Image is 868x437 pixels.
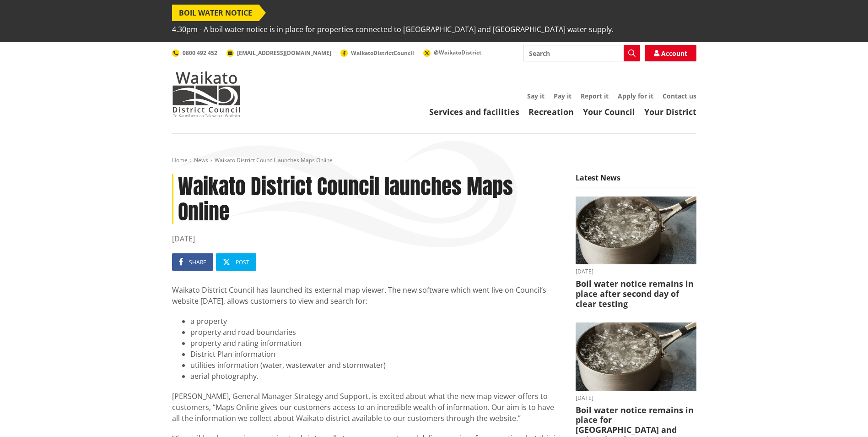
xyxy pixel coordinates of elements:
[172,49,217,57] a: 0800 492 452
[189,258,206,266] span: Share
[236,258,249,266] span: Post
[216,253,256,271] a: Post
[172,253,213,271] a: Share
[554,92,571,100] a: Pay it
[190,316,562,327] li: a property
[190,360,562,371] li: utilities information (water, wastewater and stormwater)
[237,49,331,57] span: [EMAIL_ADDRESS][DOMAIN_NAME]
[618,92,653,100] a: Apply for it
[190,371,562,382] li: aerial photography.
[576,322,696,391] img: boil water notice
[172,233,562,244] time: [DATE]
[172,157,696,164] nav: breadcrumb
[434,49,481,56] span: @WaikatoDistrict
[576,269,696,274] time: [DATE]
[581,92,609,100] a: Report it
[340,49,414,57] a: WaikatoDistrictCouncil
[190,338,562,349] li: property and rating information
[644,106,696,117] a: Your District
[172,174,562,224] h1: Waikato District Council launches Maps Online
[576,197,696,309] a: boil water notice gordonton puketaha [DATE] Boil water notice remains in place after second day o...
[527,92,545,100] a: Say it
[423,49,481,56] a: @WaikatoDistrict
[190,327,562,338] li: property and road boundaries
[351,49,414,57] span: WaikatoDistrictCouncil
[663,92,696,100] a: Contact us
[528,106,574,117] a: Recreation
[215,156,333,164] span: Waikato District Council launches Maps Online
[576,197,696,265] img: boil water notice
[576,279,696,309] h3: Boil water notice remains in place after second day of clear testing
[583,106,635,117] a: Your Council
[183,49,217,57] span: 0800 492 452
[172,21,614,38] span: 4.30pm - A boil water notice is in place for properties connected to [GEOGRAPHIC_DATA] and [GEOGR...
[194,156,208,164] a: News
[172,284,562,306] p: Waikato District Council has launched its external map viewer. The new software which went live o...
[172,156,188,164] a: Home
[576,395,696,401] time: [DATE]
[172,71,241,117] img: Waikato District Council - Te Kaunihera aa Takiwaa o Waikato
[226,49,331,57] a: [EMAIL_ADDRESS][DOMAIN_NAME]
[576,174,696,187] h5: Latest News
[429,106,519,117] a: Services and facilities
[172,391,562,424] p: [PERSON_NAME], General Manager Strategy and Support, is excited about what the new map viewer off...
[172,5,259,21] span: BOIL WATER NOTICE
[523,45,640,61] input: Search input
[190,349,562,360] li: District Plan information
[645,45,696,61] a: Account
